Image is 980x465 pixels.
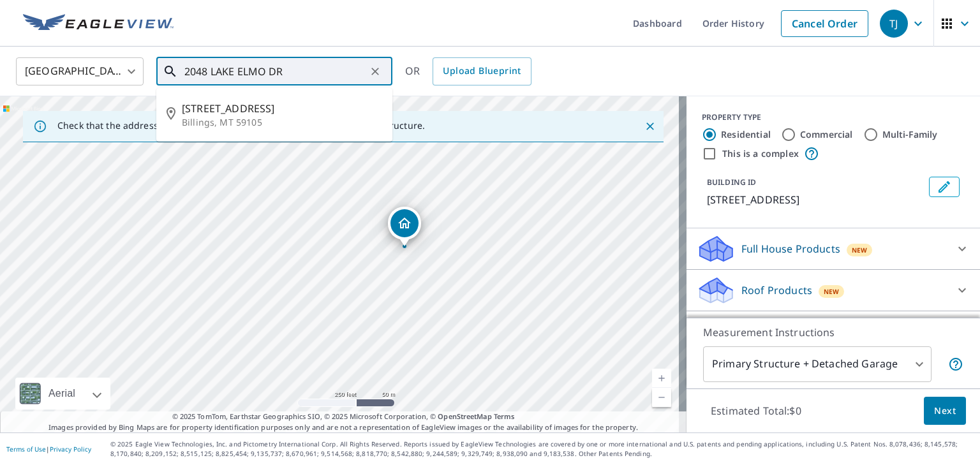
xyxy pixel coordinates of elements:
div: Solar ProductsNew [697,316,970,347]
span: Upload Blueprint [443,63,521,79]
a: Upload Blueprint [433,57,531,85]
a: Current Level 17, Zoom In [652,369,671,388]
label: Residential [721,128,771,141]
button: Close [642,118,658,135]
div: PROPERTY TYPE [702,112,965,123]
div: Aerial [15,378,110,410]
p: Check that the address is accurate, then drag the marker over the correct structure. [57,120,425,131]
label: Multi-Family [882,128,938,141]
button: Next [924,397,966,425]
div: Primary Structure + Detached Garage [703,346,932,382]
div: Full House ProductsNew [697,233,970,264]
div: TJ [880,10,908,38]
div: Roof ProductsNew [697,275,970,306]
a: Privacy Policy [50,445,91,454]
a: Cancel Order [781,10,868,37]
p: Billings, MT 59105 [182,116,382,129]
span: Your report will include the primary structure and a detached garage if one exists. [948,357,963,372]
a: Terms [494,411,515,421]
span: New [852,245,868,255]
button: Edit building 1 [929,177,960,197]
label: Commercial [800,128,853,141]
a: OpenStreetMap [438,411,491,421]
p: Roof Products [741,283,812,298]
p: | [6,445,91,453]
div: Dropped pin, building 1, Residential property, 2048 Lake Elmo Dr Bridger, MT 59014 [388,207,421,246]
p: Measurement Instructions [703,325,963,340]
div: Aerial [45,378,79,410]
label: This is a complex [722,147,799,160]
p: [STREET_ADDRESS] [707,192,924,207]
p: BUILDING ID [707,177,756,188]
div: OR [405,57,531,85]
span: New [824,286,840,297]
span: [STREET_ADDRESS] [182,101,382,116]
input: Search by address or latitude-longitude [184,54,366,89]
a: Current Level 17, Zoom Out [652,388,671,407]
p: © 2025 Eagle View Technologies, Inc. and Pictometry International Corp. All Rights Reserved. Repo... [110,439,974,459]
div: [GEOGRAPHIC_DATA] [16,54,144,89]
img: EV Logo [23,14,174,33]
span: © 2025 TomTom, Earthstar Geographics SIO, © 2025 Microsoft Corporation, © [172,411,515,422]
button: Clear [366,63,384,80]
p: Estimated Total: $0 [701,397,812,425]
a: Terms of Use [6,445,46,454]
p: Full House Products [741,241,840,256]
span: Next [934,403,956,419]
